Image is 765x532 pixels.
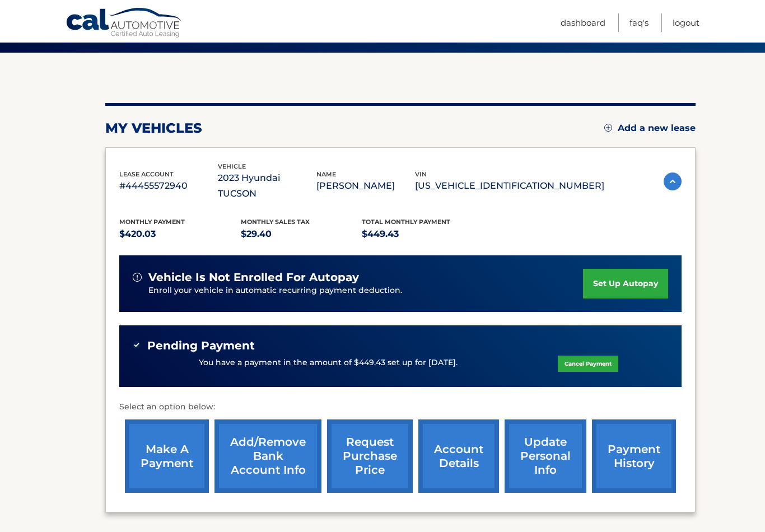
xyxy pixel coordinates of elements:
[119,178,218,194] p: #44455572940
[148,270,359,284] span: vehicle is not enrolled for autopay
[583,269,668,298] a: set up autopay
[604,123,696,134] a: Add a new lease
[133,273,142,282] img: alert-white.svg
[561,13,605,32] a: Dashboard
[119,400,682,414] p: Select an option below:
[133,341,141,349] img: check-green.svg
[316,178,415,194] p: [PERSON_NAME]
[218,162,246,170] span: vehicle
[316,170,336,178] span: name
[664,172,682,190] img: accordion-active.svg
[147,339,255,353] span: Pending Payment
[505,419,586,493] a: update personal info
[119,218,185,226] span: Monthly Payment
[629,13,649,32] a: FAQ's
[673,13,699,32] a: Logout
[418,419,499,493] a: account details
[119,170,174,178] span: lease account
[415,170,427,178] span: vin
[148,284,583,297] p: Enroll your vehicle in automatic recurring payment deduction.
[218,170,316,202] p: 2023 Hyundai TUCSON
[119,226,241,242] p: $420.03
[125,419,209,493] a: make a payment
[362,226,483,242] p: $449.43
[604,124,612,132] img: add.svg
[241,218,310,226] span: Monthly sales Tax
[66,7,183,40] a: Cal Automotive
[241,226,362,242] p: $29.40
[199,357,458,369] p: You have a payment in the amount of $449.43 set up for [DATE].
[327,419,413,493] a: request purchase price
[592,419,676,493] a: payment history
[105,120,202,137] h2: my vehicles
[415,178,604,194] p: [US_VEHICLE_IDENTIFICATION_NUMBER]
[214,419,321,493] a: Add/Remove bank account info
[558,356,618,372] a: Cancel Payment
[362,218,450,226] span: Total Monthly Payment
